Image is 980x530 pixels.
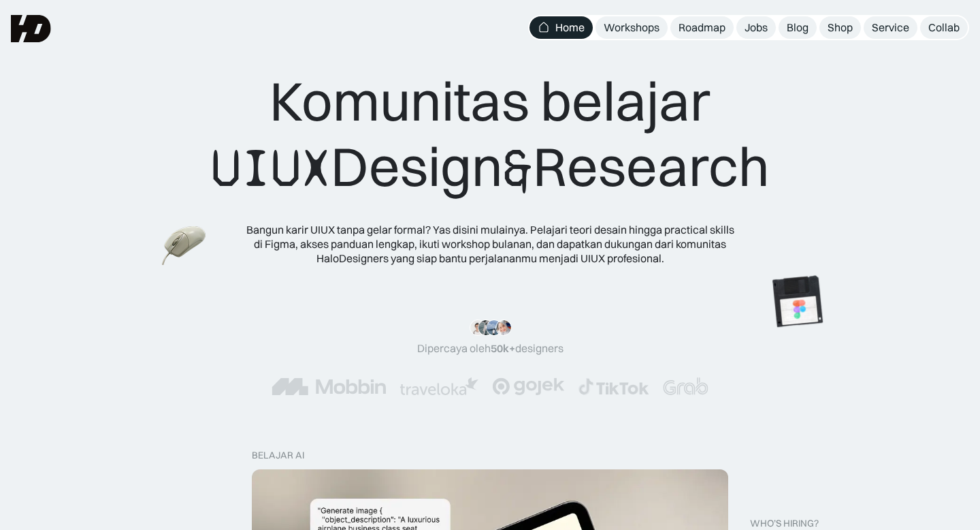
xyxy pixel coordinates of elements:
span: & [503,136,533,201]
div: Collab [928,20,960,35]
a: Blog [779,16,817,39]
span: 50k+ [491,341,515,355]
div: belajar ai [252,450,304,461]
a: Roadmap [670,16,734,39]
div: WHO’S HIRING? [750,518,819,529]
a: Shop [819,16,861,39]
div: Home [555,20,585,35]
a: Workshops [595,16,668,39]
span: UIUX [211,136,331,201]
div: Blog [787,20,808,35]
div: Komunitas belajar Design Research [211,68,770,201]
div: Workshops [604,20,659,35]
a: Service [864,16,917,39]
a: Collab [920,16,968,39]
div: Roadmap [679,20,725,35]
div: Shop [828,20,853,35]
div: Service [872,20,909,35]
div: Jobs [745,20,768,35]
a: Home [529,16,593,39]
div: Dipercaya oleh designers [417,341,563,356]
a: Jobs [736,16,776,39]
div: Bangun karir UIUX tanpa gelar formal? Yas disini mulainya. Pelajari teori desain hingga practical... [245,223,735,265]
